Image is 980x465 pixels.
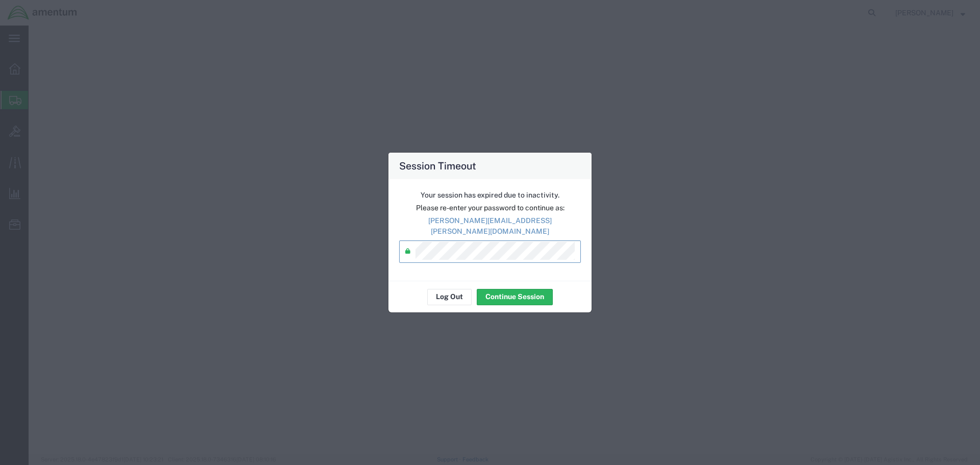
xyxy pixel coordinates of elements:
[427,289,472,305] button: Log Out
[477,289,553,305] button: Continue Session
[399,158,476,173] h4: Session Timeout
[399,215,581,237] p: [PERSON_NAME][EMAIL_ADDRESS][PERSON_NAME][DOMAIN_NAME]
[399,203,581,213] p: Please re-enter your password to continue as:
[399,190,581,201] p: Your session has expired due to inactivity.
